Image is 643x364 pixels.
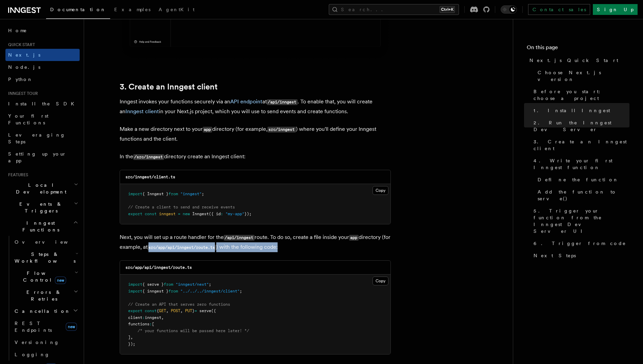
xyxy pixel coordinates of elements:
[12,336,80,348] a: Versioning
[5,236,80,361] div: Inngest Functions
[185,308,192,313] span: PUT
[535,66,629,85] a: Choose Next.js version
[159,308,166,313] span: GET
[159,7,195,12] span: AgentKit
[527,54,629,66] a: Next.js Quick Start
[534,88,629,102] span: Before you start: choose a project
[145,315,161,320] span: inngest
[8,113,48,125] span: Your first Functions
[267,127,296,133] code: src/inngest
[373,277,388,285] button: Copy
[538,176,619,183] span: Define the function
[5,148,80,167] a: Setting up your app
[12,270,75,283] span: Flow Control
[8,132,65,144] span: Leveraging Steps
[120,232,391,252] p: Next, you will set up a route handler for the route. To do so, create a file inside your director...
[535,174,629,186] a: Define the function
[531,136,629,155] a: 3. Create an Inngest client
[55,277,66,284] span: new
[8,101,78,106] span: Install the SDK
[5,172,28,178] span: Features
[128,315,142,320] span: client
[230,98,262,105] a: API endpoint
[329,4,459,15] button: Search...Ctrl+K
[209,282,211,287] span: ;
[66,323,77,331] span: new
[142,191,168,196] span: { Inngest }
[152,322,154,326] span: [
[5,49,80,61] a: Next.js
[114,7,150,12] span: Examples
[12,236,80,248] a: Overview
[120,152,391,162] p: In the directory create an Inngest client:
[180,191,202,196] span: "inngest"
[534,240,626,247] span: 6. Trigger from code
[8,151,66,163] span: Setting up your app
[178,211,180,216] span: =
[535,186,629,205] a: Add the function to serve()
[211,308,216,313] span: ({
[133,154,164,160] code: /src/inngest
[128,322,149,326] span: functions
[130,335,133,340] span: ,
[538,69,629,83] span: Choose Next.js version
[5,201,74,214] span: Events & Triggers
[5,91,38,96] span: Inngest tour
[531,104,629,117] a: 1. Install Inngest
[128,302,230,307] span: // Create an API that serves zero functions
[534,207,629,235] span: 5. Trigger your function from the Inngest Dev Server UI
[159,211,176,216] span: inngest
[142,315,145,320] span: :
[157,308,159,313] span: {
[12,251,76,264] span: Steps & Workflows
[46,2,110,19] a: Documentation
[534,107,610,114] span: 1. Install Inngest
[128,211,142,216] span: export
[534,119,629,133] span: 2. Run the Inngest Dev Server
[168,191,178,196] span: from
[12,348,80,361] a: Logging
[15,321,52,333] span: REST Endpoints
[267,99,298,105] code: /api/inngest
[120,82,218,92] a: 3. Create an Inngest client
[12,267,80,286] button: Flow Controlnew
[534,157,629,171] span: 4. Write your first Inngest function
[15,340,59,345] span: Versioning
[125,265,192,270] code: src/app/api/inngest/route.ts
[440,6,455,13] kbd: Ctrl+K
[12,289,74,302] span: Errors & Retries
[142,289,168,294] span: { inngest }
[221,211,223,216] span: :
[164,282,173,287] span: from
[142,282,164,287] span: { serve }
[538,188,629,202] span: Add the function to serve()
[171,308,180,313] span: POST
[5,73,80,85] a: Python
[110,2,155,18] a: Examples
[120,124,391,144] p: Make a new directory next to your directory (for example, ) where you'll define your Inngest func...
[5,24,80,37] a: Home
[373,186,388,195] button: Copy
[145,211,157,216] span: const
[183,211,190,216] span: new
[125,175,175,179] code: src/inngest/client.ts
[5,217,80,236] button: Inngest Functions
[531,249,629,262] a: Next Steps
[209,211,221,216] span: ({ id
[240,289,242,294] span: ;
[534,138,629,152] span: 3. Create an Inngest client
[202,191,204,196] span: ;
[145,308,157,313] span: const
[8,64,40,70] span: Node.js
[531,237,629,249] a: 6. Trigger from code
[125,108,159,115] a: Inngest client
[225,211,244,216] span: "my-app"
[155,2,199,18] a: AgentKit
[531,85,629,104] a: Before you start: choose a project
[12,305,80,317] button: Cancellation
[5,110,80,129] a: Your first Functions
[5,61,80,73] a: Node.js
[192,211,209,216] span: Inngest
[8,27,27,34] span: Home
[128,289,142,294] span: import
